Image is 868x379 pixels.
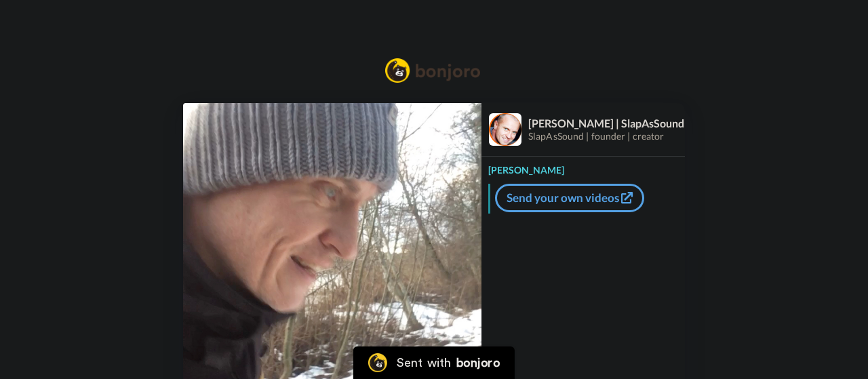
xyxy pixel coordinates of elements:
img: Bonjoro Logo [368,353,387,372]
div: bonjoro [456,357,500,369]
img: Profile Image [489,113,521,146]
a: Send your own videos [495,184,644,212]
div: SlapAsSound | founder | creator [528,131,684,142]
div: [PERSON_NAME] | SlapAsSound [528,117,684,129]
img: Bonjoro Logo [385,58,480,83]
a: Bonjoro LogoSent withbonjoro [353,346,515,379]
div: [PERSON_NAME] [481,157,685,177]
div: Sent with [397,357,451,369]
